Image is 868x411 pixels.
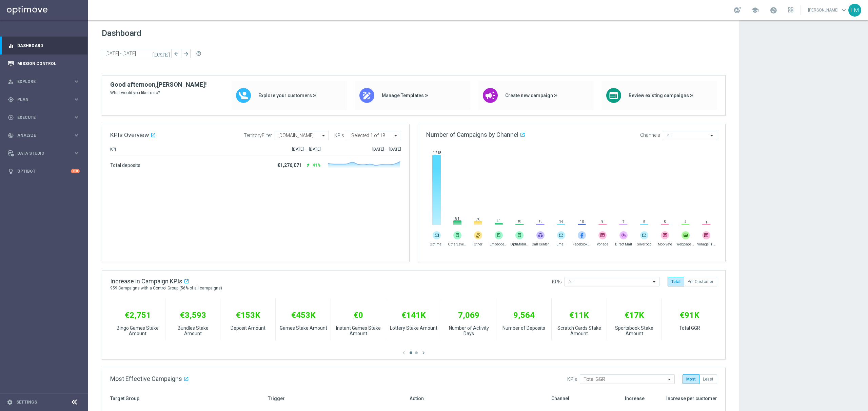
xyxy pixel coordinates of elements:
i: gps_fixed [8,96,14,103]
span: Analyze [17,133,73,137]
button: lightbulb Optibot +10 [7,169,80,174]
div: Mission Control [8,55,80,72]
button: equalizer Dashboard [7,43,80,48]
div: Optibot [8,162,80,180]
span: Plan [17,98,73,102]
span: Execute [17,115,73,120]
div: +10 [71,169,80,173]
button: Mission Control [7,61,80,66]
i: keyboard_arrow_right [73,114,80,121]
div: Dashboard [8,37,80,55]
div: Explore [8,79,73,85]
a: Mission Control [17,55,80,72]
button: track_changes Analyze keyboard_arrow_right [7,133,80,138]
a: Dashboard [17,37,80,55]
i: lightbulb [8,168,14,174]
a: Optibot [17,162,71,180]
div: Execute [8,114,73,121]
div: Plan [8,96,73,103]
i: person_search [8,79,14,85]
span: keyboard_arrow_down [840,6,848,14]
div: Data Studio [8,150,73,156]
a: Settings [16,400,37,404]
i: keyboard_arrow_right [73,150,80,156]
i: keyboard_arrow_right [73,78,80,85]
i: equalizer [8,43,14,49]
span: school [751,6,759,14]
i: settings [7,399,13,405]
button: Data Studio keyboard_arrow_right [7,151,80,156]
span: Data Studio [17,151,73,155]
i: keyboard_arrow_right [73,96,80,103]
i: play_circle_outline [8,114,14,121]
i: track_changes [8,132,14,138]
button: gps_fixed Plan keyboard_arrow_right [7,97,80,102]
div: LM [848,4,861,17]
button: person_search Explore keyboard_arrow_right [7,79,80,84]
button: play_circle_outline Execute keyboard_arrow_right [7,115,80,120]
span: Explore [17,80,73,84]
a: [PERSON_NAME]keyboard_arrow_down [807,5,848,15]
i: keyboard_arrow_right [73,132,80,138]
div: Analyze [8,132,73,138]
